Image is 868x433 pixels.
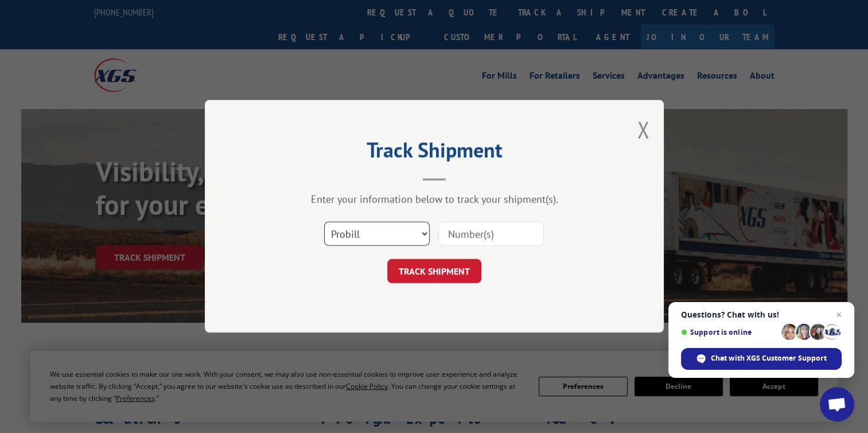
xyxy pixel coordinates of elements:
[681,310,842,319] span: Questions? Chat with us!
[637,114,649,145] button: Close modal
[262,193,606,206] div: Enter your information below to track your shipment(s).
[820,387,854,422] div: Open chat
[832,308,846,322] span: Close chat
[681,348,842,370] div: Chat with XGS Customer Support
[387,260,481,284] button: TRACK SHIPMENT
[262,142,606,164] h2: Track Shipment
[711,353,827,364] span: Chat with XGS Customer Support
[438,222,544,246] input: Number(s)
[681,328,777,337] span: Support is online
